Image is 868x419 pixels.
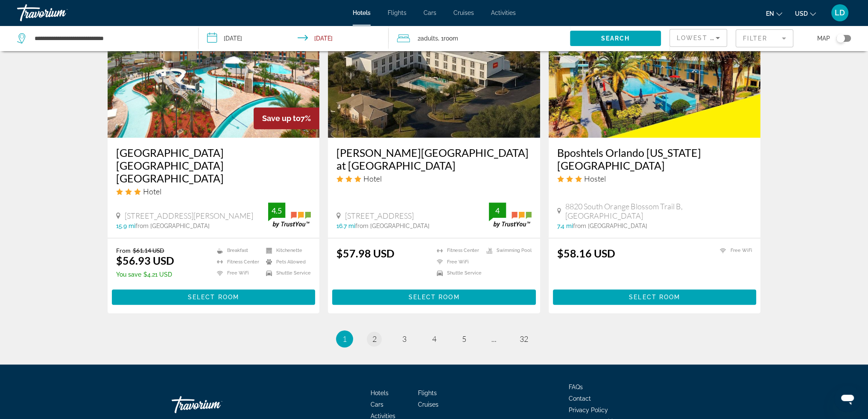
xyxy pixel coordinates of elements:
[328,1,540,138] img: Hotel image
[262,114,301,123] span: Save up to
[489,205,506,216] div: 4
[336,223,355,229] span: 16.7 mi
[371,401,383,408] a: Cars
[135,223,210,229] span: from [GEOGRAPHIC_DATA]
[491,334,497,344] span: ...
[491,9,516,16] a: Activities
[388,9,406,16] a: Flights
[736,29,793,48] button: Filter
[332,292,536,301] a: Select Room
[172,392,257,417] a: Travorium
[553,289,757,305] button: Select Room
[213,258,262,266] li: Fitness Center
[438,32,458,44] span: , 1
[795,10,808,17] span: USD
[112,289,316,305] button: Select Room
[262,258,311,266] li: Pets Allowed
[424,9,436,16] a: Cars
[565,202,752,220] span: 8820 South Orange Blossom Trail B, [GEOGRAPHIC_DATA]
[112,292,316,301] a: Select Room
[570,31,661,46] button: Search
[835,9,845,17] span: LD
[353,9,371,16] span: Hotels
[408,294,459,301] span: Select Room
[345,211,414,220] span: [STREET_ADDRESS]
[199,26,389,51] button: Check-in date: Sep 6, 2025 Check-out date: Sep 7, 2025
[125,211,253,220] span: [STREET_ADDRESS][PERSON_NAME]
[716,247,752,254] li: Free WiFi
[133,247,164,254] del: $61.14 USD
[262,247,311,254] li: Kitchenette
[433,258,482,266] li: Free WiFi
[143,187,161,196] span: Hotel
[418,32,438,44] span: 2
[342,334,347,344] span: 1
[489,202,532,228] img: trustyou-badge.svg
[363,174,382,183] span: Hotel
[213,247,262,254] li: Breakfast
[418,390,437,396] a: Flights
[268,205,285,216] div: 4.5
[432,334,436,344] span: 4
[254,107,319,129] div: 7%
[584,174,606,183] span: Hostel
[766,7,782,20] button: Change language
[601,35,630,42] span: Search
[402,334,406,344] span: 3
[569,384,583,390] a: FAQs
[213,270,262,277] li: Free WiFi
[830,35,851,42] button: Toggle map
[108,330,761,347] nav: Pagination
[569,395,591,402] a: Contact
[371,390,389,396] a: Hotels
[336,174,532,183] div: 3 star Hotel
[116,254,174,267] ins: $56.93 USD
[421,35,438,42] span: Adults
[569,407,608,413] a: Privacy Policy
[573,223,647,229] span: from [GEOGRAPHIC_DATA]
[677,35,731,41] span: Lowest Price
[108,1,320,138] img: Hotel image
[482,247,532,254] li: Swimming Pool
[629,294,680,301] span: Select Room
[677,33,720,43] mat-select: Sort by
[372,334,377,344] span: 2
[389,26,570,51] button: Travelers: 2 adults, 0 children
[418,401,438,408] a: Cruises
[557,146,752,172] a: Bposhtels Orlando [US_STATE][GEOGRAPHIC_DATA]
[336,146,532,172] h3: [PERSON_NAME][GEOGRAPHIC_DATA] at [GEOGRAPHIC_DATA]
[188,294,239,301] span: Select Room
[116,271,141,278] span: You save
[332,289,536,305] button: Select Room
[549,1,761,138] img: Hotel image
[829,4,851,22] button: User Menu
[116,187,311,196] div: 3 star Hotel
[557,174,752,183] div: 3 star Hostel
[553,292,757,301] a: Select Room
[355,223,430,229] span: from [GEOGRAPHIC_DATA]
[116,146,311,185] a: [GEOGRAPHIC_DATA] [GEOGRAPHIC_DATA] [GEOGRAPHIC_DATA]
[262,270,311,277] li: Shuttle Service
[116,271,174,278] p: $4.21 USD
[557,223,573,229] span: 7.4 mi
[444,35,458,42] span: Room
[116,223,135,229] span: 15.9 mi
[17,2,102,24] a: Travorium
[795,7,816,20] button: Change currency
[557,247,615,260] ins: $58.16 USD
[453,9,474,16] a: Cruises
